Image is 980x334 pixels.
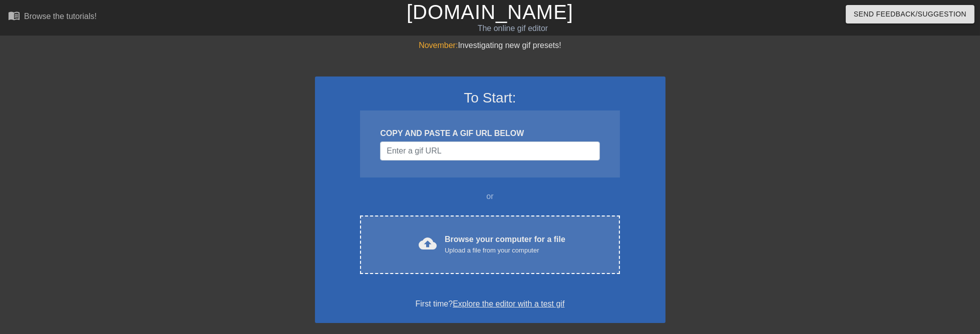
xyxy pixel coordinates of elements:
div: Upload a file from your computer [445,245,565,255]
span: November: [419,41,458,49]
div: Browse your computer for a file [445,233,565,255]
span: cloud_upload [419,234,437,252]
a: [DOMAIN_NAME] [407,1,573,23]
a: Explore the editor with a test gif [453,299,564,308]
div: COPY AND PASTE A GIF URL BELOW [380,127,599,139]
span: Send Feedback/Suggestion [854,8,966,20]
input: Username [380,141,599,160]
div: The online gif editor [332,22,694,34]
button: Send Feedback/Suggestion [846,5,974,23]
div: Browse the tutorials! [24,12,97,20]
div: or [341,190,639,202]
span: menu_book [8,9,20,21]
div: First time? [328,298,652,310]
h3: To Start: [328,89,652,106]
div: Investigating new gif presets! [315,39,666,51]
a: Browse the tutorials! [8,9,97,25]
